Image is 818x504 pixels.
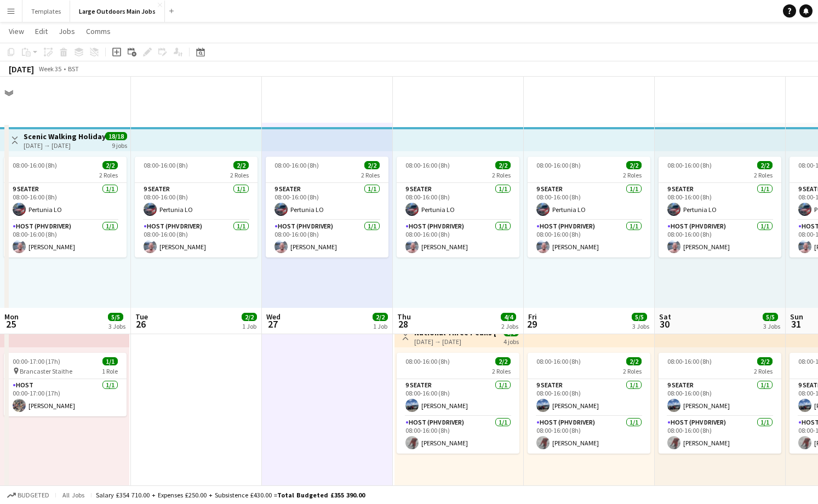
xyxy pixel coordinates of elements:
[528,353,650,454] app-job-card: 08:00-16:00 (8h)2/22 Roles9 Seater1/108:00-16:00 (8h)[PERSON_NAME]Host (PHV Driver)1/108:00-16:00...
[68,65,79,73] div: BST
[82,24,115,38] a: Comms
[31,24,52,38] a: Edit
[659,416,781,454] app-card-role: Host (PHV Driver)1/108:00-16:00 (8h)[PERSON_NAME]
[754,171,773,179] span: 2 Roles
[405,357,450,365] span: 08:00-16:00 (8h)
[536,357,581,365] span: 08:00-16:00 (8h)
[266,183,388,220] app-card-role: 9 Seater1/108:00-16:00 (8h)Pertunia LO
[4,353,127,416] app-job-card: 00:00-17:00 (17h)1/1 Brancaster Staithe1 RoleHost1/100:00-17:00 (17h)[PERSON_NAME]
[102,161,118,169] span: 2/2
[233,161,249,169] span: 2/2
[266,157,388,257] app-job-card: 08:00-16:00 (8h)2/22 Roles9 Seater1/108:00-16:00 (8h)Pertunia LOHost (PHV Driver)1/108:00-16:00 (...
[788,318,803,330] span: 31
[528,183,650,220] app-card-role: 9 Seater1/108:00-16:00 (8h)Pertunia LO
[632,313,647,321] span: 5/5
[397,183,519,220] app-card-role: 9 Seater1/108:00-16:00 (8h)Pertunia LO
[536,161,581,169] span: 08:00-16:00 (8h)
[528,157,650,257] app-job-card: 08:00-16:00 (8h)2/22 Roles9 Seater1/108:00-16:00 (8h)Pertunia LOHost (PHV Driver)1/108:00-16:00 (...
[397,312,411,322] span: Thu
[144,161,188,169] span: 08:00-16:00 (8h)
[763,313,778,321] span: 5/5
[9,64,34,75] div: [DATE]
[397,220,519,257] app-card-role: Host (PHV Driver)1/108:00-16:00 (8h)[PERSON_NAME]
[22,1,70,22] button: Templates
[266,220,388,257] app-card-role: Host (PHV Driver)1/108:00-16:00 (8h)[PERSON_NAME]
[528,379,650,416] app-card-role: 9 Seater1/108:00-16:00 (8h)[PERSON_NAME]
[667,357,712,365] span: 08:00-16:00 (8h)
[501,322,518,330] div: 2 Jobs
[36,65,64,73] span: Week 35
[86,26,111,36] span: Comms
[396,318,411,330] span: 28
[108,322,125,330] div: 3 Jobs
[135,312,148,322] span: Tue
[13,161,57,169] span: 08:00-16:00 (8h)
[4,379,127,416] app-card-role: Host1/100:00-17:00 (17h)[PERSON_NAME]
[35,26,48,36] span: Edit
[657,318,671,330] span: 30
[754,367,773,375] span: 2 Roles
[659,220,781,257] app-card-role: Host (PHV Driver)1/108:00-16:00 (8h)[PERSON_NAME]
[24,131,105,141] h3: Scenic Walking Holiday - Exploring the [GEOGRAPHIC_DATA]
[70,1,165,22] button: Large Outdoors Main Jobs
[108,313,123,321] span: 5/5
[274,161,319,169] span: 08:00-16:00 (8h)
[659,312,671,322] span: Sat
[414,337,496,346] div: [DATE] → [DATE]
[397,157,519,257] app-job-card: 08:00-16:00 (8h)2/22 Roles9 Seater1/108:00-16:00 (8h)Pertunia LOHost (PHV Driver)1/108:00-16:00 (...
[96,491,365,499] div: Salary £354 710.00 + Expenses £250.00 + Subsistence £430.00 =
[18,491,49,499] span: Budgeted
[659,379,781,416] app-card-role: 9 Seater1/108:00-16:00 (8h)[PERSON_NAME]
[397,379,519,416] app-card-role: 9 Seater1/108:00-16:00 (8h)[PERSON_NAME]
[364,161,380,169] span: 2/2
[361,171,380,179] span: 2 Roles
[135,220,258,257] app-card-role: Host (PHV Driver)1/108:00-16:00 (8h)[PERSON_NAME]
[9,26,24,36] span: View
[626,161,642,169] span: 2/2
[397,416,519,454] app-card-role: Host (PHV Driver)1/108:00-16:00 (8h)[PERSON_NAME]
[626,357,642,365] span: 2/2
[4,312,19,322] span: Mon
[20,367,72,375] span: Brancaster Staithe
[13,357,60,365] span: 00:00-17:00 (17h)
[59,26,75,36] span: Jobs
[528,312,537,322] span: Fri
[623,171,642,179] span: 2 Roles
[230,171,249,179] span: 2 Roles
[373,313,388,321] span: 2/2
[4,157,127,257] app-job-card: 08:00-16:00 (8h)2/22 Roles9 Seater1/108:00-16:00 (8h)Pertunia LOHost (PHV Driver)1/108:00-16:00 (...
[757,161,773,169] span: 2/2
[134,318,148,330] span: 26
[659,353,781,454] app-job-card: 08:00-16:00 (8h)2/22 Roles9 Seater1/108:00-16:00 (8h)[PERSON_NAME]Host (PHV Driver)1/108:00-16:00...
[112,140,127,150] div: 9 jobs
[135,157,258,257] app-job-card: 08:00-16:00 (8h)2/22 Roles9 Seater1/108:00-16:00 (8h)Pertunia LOHost (PHV Driver)1/108:00-16:00 (...
[763,322,780,330] div: 3 Jobs
[405,161,450,169] span: 08:00-16:00 (8h)
[528,416,650,454] app-card-role: Host (PHV Driver)1/108:00-16:00 (8h)[PERSON_NAME]
[4,220,127,257] app-card-role: Host (PHV Driver)1/108:00-16:00 (8h)[PERSON_NAME]
[667,161,712,169] span: 08:00-16:00 (8h)
[242,313,257,321] span: 2/2
[24,141,105,150] div: [DATE] → [DATE]
[5,489,51,501] button: Budgeted
[527,318,537,330] span: 29
[54,24,79,38] a: Jobs
[105,132,127,140] span: 18/18
[790,312,803,322] span: Sun
[492,367,511,375] span: 2 Roles
[265,318,281,330] span: 27
[659,157,781,257] app-job-card: 08:00-16:00 (8h)2/22 Roles9 Seater1/108:00-16:00 (8h)Pertunia LOHost (PHV Driver)1/108:00-16:00 (...
[242,322,256,330] div: 1 Job
[495,357,511,365] span: 2/2
[99,171,118,179] span: 2 Roles
[623,367,642,375] span: 2 Roles
[757,357,773,365] span: 2/2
